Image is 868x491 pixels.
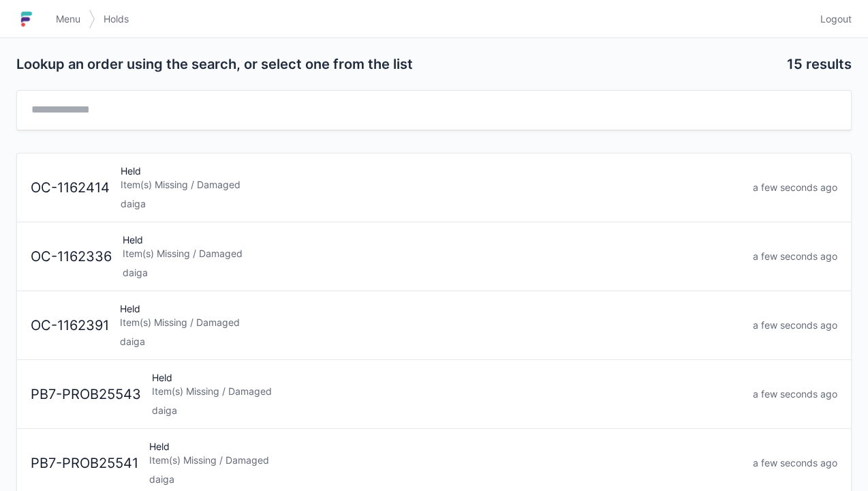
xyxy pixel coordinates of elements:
div: Held [117,233,747,280]
a: Holds [95,7,137,31]
h2: 15 results [787,55,852,74]
div: daiga [120,335,742,348]
div: Held [114,302,747,348]
div: Item(s) Missing / Damaged [123,247,742,261]
a: OC-1162391HeldItem(s) Missing / Damageddaigaa few seconds ago [17,291,851,360]
div: daiga [123,266,742,280]
div: Item(s) Missing / Damaged [121,178,742,192]
div: daiga [121,197,742,211]
span: Menu [56,12,80,26]
span: Logout [820,12,852,26]
div: Held [144,440,747,486]
span: Holds [104,12,129,26]
div: a few seconds ago [747,456,843,470]
a: Menu [48,7,89,31]
div: Item(s) Missing / Damaged [152,385,742,398]
div: OC-1162336 [25,247,117,267]
a: PB7-PROB25543HeldItem(s) Missing / Damageddaigaa few seconds ago [17,360,851,429]
div: a few seconds ago [747,181,843,194]
div: a few seconds ago [747,250,843,263]
div: a few seconds ago [747,318,843,332]
h2: Lookup an order using the search, or select one from the list [16,55,776,74]
div: daiga [149,473,742,486]
div: PB7-PROB25541 [25,453,144,473]
img: logo-small.jpg [16,8,37,30]
div: Held [115,164,747,211]
div: daiga [152,404,742,417]
div: a few seconds ago [747,387,843,401]
div: OC-1162414 [25,178,115,198]
a: OC-1162414HeldItem(s) Missing / Damageddaigaa few seconds ago [17,153,851,222]
a: OC-1162336HeldItem(s) Missing / Damageddaigaa few seconds ago [17,222,851,291]
a: Logout [812,7,852,31]
div: Held [146,371,747,417]
div: Item(s) Missing / Damaged [120,316,742,329]
div: Item(s) Missing / Damaged [149,453,742,467]
div: PB7-PROB25543 [25,385,146,404]
div: OC-1162391 [25,316,114,336]
img: svg> [89,3,95,35]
